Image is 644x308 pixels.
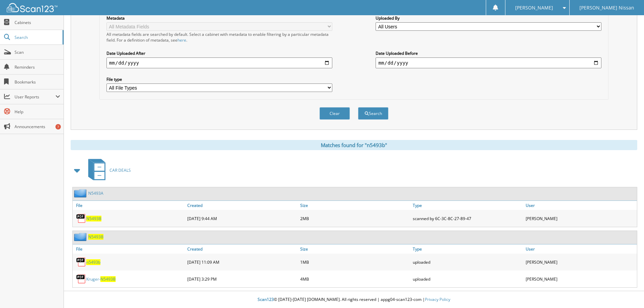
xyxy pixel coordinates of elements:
button: Clear [319,107,350,120]
div: uploaded [411,272,524,286]
div: scanned by 6C-3C-8C-27-89-47 [411,212,524,225]
div: [PERSON_NAME] [524,272,637,286]
a: n5493b [86,259,100,265]
span: N5493B [100,276,116,282]
img: scan123-logo-white.svg [7,3,57,12]
a: Type [411,201,524,210]
div: [DATE] 11:09 AM [186,255,299,269]
div: 1MB [299,255,411,269]
a: Created [186,201,299,210]
a: Size [299,201,411,210]
a: File [73,244,186,254]
span: Scan [15,49,60,55]
div: 4MB [299,272,411,286]
div: [PERSON_NAME] [524,212,637,225]
div: Matches found for "n5493b" [71,140,637,150]
span: [PERSON_NAME] [515,6,553,10]
label: Date Uploaded After [106,50,332,56]
label: File type [106,76,332,82]
div: All metadata fields are searched by default. Select a cabinet with metadata to enable filtering b... [106,31,332,43]
span: Search [15,34,59,40]
img: folder2.png [74,233,88,241]
a: User [524,201,637,210]
span: Bookmarks [15,79,60,85]
div: [DATE] 9:44 AM [186,212,299,225]
span: Scan123 [258,297,274,302]
a: Type [411,244,524,254]
a: N5493B [88,234,103,240]
label: Date Uploaded Before [376,50,601,56]
a: Size [299,244,411,254]
span: Announcements [15,124,60,129]
span: User Reports [15,94,55,100]
a: Created [186,244,299,254]
a: User [524,244,637,254]
img: folder2.png [74,189,88,197]
a: Kruger-N5493B [86,276,116,282]
div: 7 [55,124,61,129]
a: CAR DEALS [84,157,131,184]
div: © [DATE]-[DATE] [DOMAIN_NAME]. All rights reserved | appg04-scan123-com | [64,291,644,308]
a: File [73,201,186,210]
span: Cabinets [15,20,60,25]
img: PDF.png [76,257,86,267]
a: N5493A [88,190,103,196]
span: Reminders [15,64,60,70]
span: CAR DEALS [110,167,131,173]
div: 2MB [299,212,411,225]
input: end [376,57,601,68]
div: [PERSON_NAME] [524,255,637,269]
div: uploaded [411,255,524,269]
img: PDF.png [76,213,86,223]
input: start [106,57,332,68]
a: here [177,37,186,43]
label: Uploaded By [376,15,601,21]
span: Help [15,109,60,115]
button: Search [358,107,388,120]
img: PDF.png [76,274,86,284]
label: Metadata [106,15,332,21]
span: [PERSON_NAME] Nissan [579,6,634,10]
div: [DATE] 3:29 PM [186,272,299,286]
a: Privacy Policy [425,297,450,302]
a: N5493B [86,216,101,221]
